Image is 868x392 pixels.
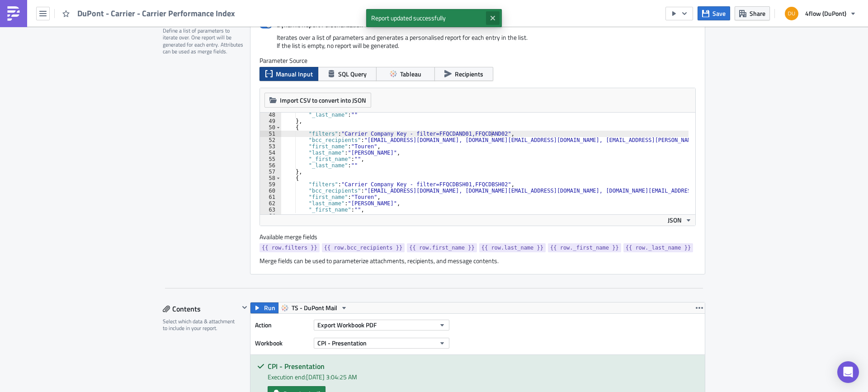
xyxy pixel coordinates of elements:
[455,69,483,79] span: Recipients
[837,361,859,383] div: Open Intercom Messenger
[22,34,432,42] li: Excel files: raw data for each of the indicators shown in the pdf file
[260,143,281,150] div: 53
[260,207,281,213] div: 63
[400,69,421,79] span: Tableau
[4,58,432,65] p: Many thanks in advance
[668,215,682,225] span: JSON
[260,112,281,118] div: 48
[4,14,432,21] p: please find attached carrier performance index.
[750,9,765,18] span: Share
[163,318,239,332] div: Select which data & attachment to include in your report.
[260,200,281,207] div: 62
[260,118,281,124] div: 49
[779,4,861,24] button: 4flow (DuPont)
[4,4,432,11] p: Dear {{ row.last_name }} - Team,
[259,33,696,57] div: Iterates over a list of parameters and generates a personalised report for each entry in the list...
[260,131,281,137] div: 51
[260,137,281,143] div: 52
[260,150,281,156] div: 54
[735,6,770,20] button: Share
[698,6,730,20] button: Save
[260,162,281,169] div: 56
[260,124,281,131] div: 50
[338,69,367,79] span: SQL Query
[264,302,275,313] span: Run
[260,169,281,175] div: 57
[280,95,366,105] span: Import CSV to convert into JSON
[292,302,337,313] span: TS - DuPont Mail
[268,372,698,382] div: Execution end: [DATE] 3:04:25 AM
[665,215,695,226] button: JSON
[260,175,281,181] div: 58
[259,67,318,81] button: Manual Input
[260,188,281,194] div: 60
[22,27,432,34] li: PDF file: overview of performance in transport orders and a presentation explaining in detail the...
[239,302,250,313] button: Hide content
[407,243,477,252] a: {{ row.first_name }}
[784,6,799,21] img: Avatar
[4,68,432,75] p: Dupont-Control Tower
[548,243,621,252] a: {{ row._first_name }}
[481,243,543,252] span: {{ row.last_name }}
[623,243,693,252] a: {{ row._last_name }}
[322,243,405,252] a: {{ row.bcc_recipients }}
[318,67,377,81] button: SQL Query
[163,27,244,55] div: Define a list of parameters to iterate over. One report will be generated for each entry. Attribu...
[259,57,696,65] label: Parameter Source
[255,336,309,350] label: Workbook
[259,257,696,265] div: Merge fields can be used to parameterize attachments, recipients, and message contents.
[479,243,546,252] a: {{ row.last_name }}
[259,233,327,241] label: Available merge fields
[805,9,846,18] span: 4flow (DuPont)
[712,9,726,18] span: Save
[4,4,432,75] body: Rich Text Area. Press ALT-0 for help.
[250,302,278,313] button: Run
[77,8,236,19] span: DuPont - Carrier - Carrier Performance Index
[260,213,281,219] div: 64
[6,6,21,21] img: PushMetrics
[434,67,493,81] button: Recipients
[550,243,619,252] span: {{ row._first_name }}
[626,243,691,252] span: {{ row._last_name }}
[376,67,435,81] button: Tableau
[314,320,449,331] button: Export Workbook PDF
[4,48,432,55] p: In case of any questions please contact: [EMAIL_ADDRESS][DOMAIN_NAME]
[314,338,449,349] button: CPI - Presentation
[262,243,317,252] span: {{ row.filters }}
[255,318,309,332] label: Action
[317,320,377,330] span: Export Workbook PDF
[409,243,475,252] span: {{ row.first_name }}
[259,243,320,252] a: {{ row.filters }}
[276,69,313,79] span: Manual Input
[260,194,281,200] div: 61
[278,302,351,313] button: TS - DuPont Mail
[260,181,281,188] div: 59
[260,156,281,162] div: 55
[264,93,371,108] button: Import CSV to convert into JSON
[366,9,486,27] span: Report updated successfully
[317,338,367,348] span: CPI - Presentation
[486,11,500,25] button: Close
[163,302,239,316] div: Contents
[324,243,402,252] span: {{ row.bcc_recipients }}
[268,363,698,370] h5: CPI - Presentation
